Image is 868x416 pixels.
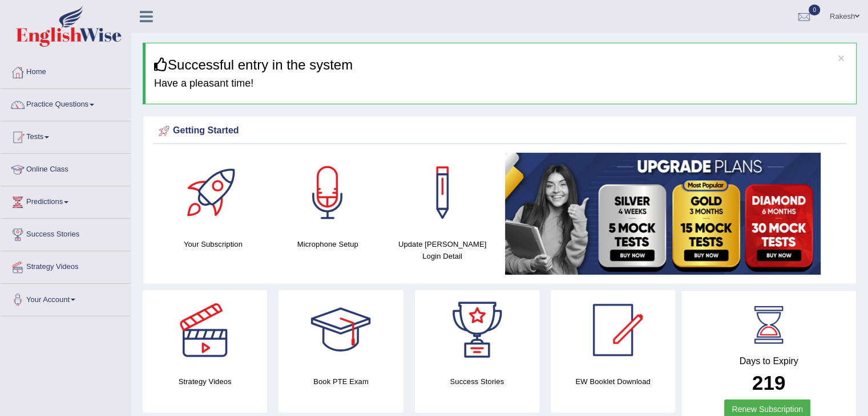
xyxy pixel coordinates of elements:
[1,284,131,312] a: Your Account
[162,238,265,250] h4: Your Subscription
[1,186,131,215] a: Predictions
[551,376,675,388] h4: EW Booklet Download
[276,238,380,250] h4: Microphone Setup
[1,56,131,85] a: Home
[156,123,843,140] div: Getting Started
[1,121,131,150] a: Tests
[838,52,845,64] button: ×
[752,372,785,394] b: 219
[1,251,131,280] a: Strategy Videos
[694,356,843,366] h4: Days to Expiry
[1,154,131,182] a: Online Class
[143,376,267,388] h4: Strategy Videos
[505,153,821,275] img: small5.jpg
[391,238,494,262] h4: Update [PERSON_NAME] Login Detail
[1,219,131,247] a: Success Stories
[154,58,847,72] h3: Successful entry in the system
[415,376,539,388] h4: Success Stories
[278,376,403,388] h4: Book PTE Exam
[154,78,847,89] h4: Have a pleasant time!
[1,89,131,117] a: Practice Questions
[809,5,820,15] span: 0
